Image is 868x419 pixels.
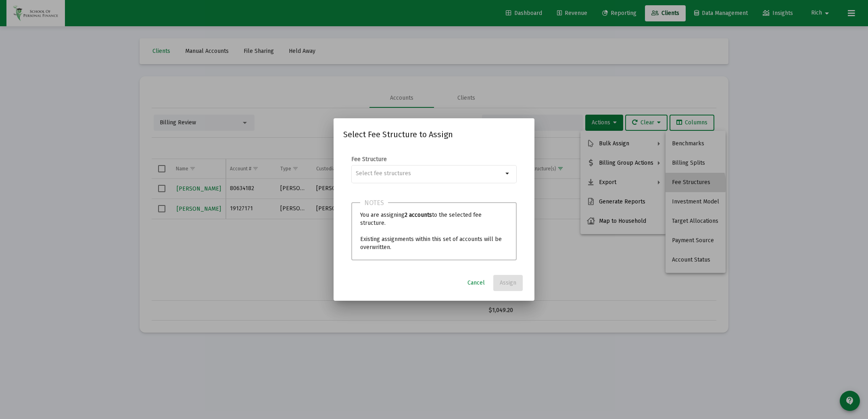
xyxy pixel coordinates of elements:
button: Assign [493,275,523,291]
input: Select fee structures [356,170,503,177]
div: You are assigning to the selected fee structure. Existing assignments within this set of accounts... [351,202,517,260]
label: Fee Structure [351,156,387,163]
span: Assign [500,279,516,286]
h3: Notes [360,197,388,209]
b: 2 accounts [405,212,432,218]
mat-chip-list: Selection [356,169,503,178]
mat-icon: arrow_drop_down [503,169,513,178]
span: Cancel [467,279,485,286]
h2: Select Fee Structure to Assign [343,128,525,141]
button: Cancel [461,275,491,291]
